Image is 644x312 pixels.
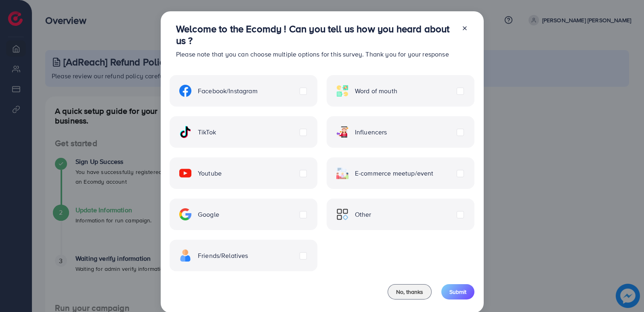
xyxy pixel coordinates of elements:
[198,251,248,260] span: Friends/Relatives
[336,85,348,97] img: ic-word-of-mouth.a439123d.svg
[396,288,423,296] span: No, thanks
[388,284,432,299] button: No, thanks
[441,284,474,299] button: Submit
[336,208,348,220] img: ic-other.99c3e012.svg
[336,126,348,138] img: ic-influencers.a620ad43.svg
[176,23,455,46] h3: Welcome to the Ecomdy ! Can you tell us how you heard about us ?
[198,128,216,137] span: TikTok
[336,167,348,179] img: ic-ecommerce.d1fa3848.svg
[198,86,258,96] span: Facebook/Instagram
[355,169,434,178] span: E-commerce meetup/event
[179,126,191,138] img: ic-tiktok.4b20a09a.svg
[179,167,191,179] img: ic-youtube.715a0ca2.svg
[176,49,455,59] p: Please note that you can choose multiple options for this survey. Thank you for your response
[355,210,371,219] span: Other
[179,85,191,97] img: ic-facebook.134605ef.svg
[355,86,397,96] span: Word of mouth
[198,210,219,219] span: Google
[179,208,191,220] img: ic-google.5bdd9b68.svg
[179,249,191,262] img: ic-freind.8e9a9d08.svg
[355,128,387,137] span: Influencers
[449,288,466,296] span: Submit
[198,169,222,178] span: Youtube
